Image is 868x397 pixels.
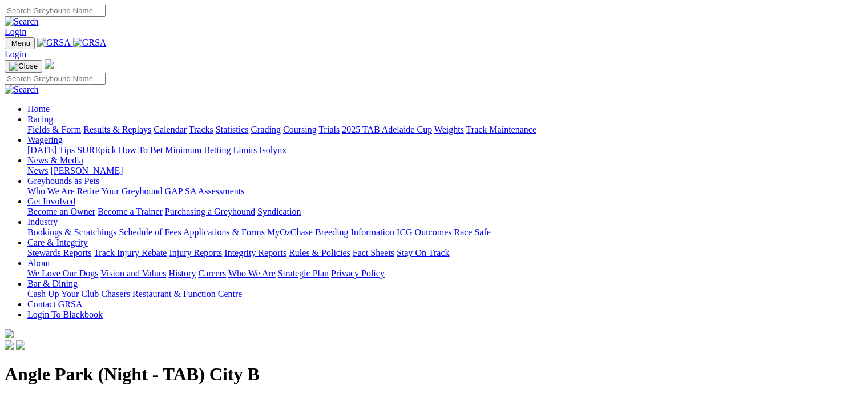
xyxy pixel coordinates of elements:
[27,145,863,155] div: Wagering
[27,104,50,114] a: Home
[77,145,116,155] a: SUREpick
[189,125,213,134] a: Tracks
[5,5,106,17] input: Search
[27,125,863,135] div: Racing
[27,310,103,319] a: Login To Blackbook
[27,114,53,124] a: Racing
[11,39,30,47] span: Menu
[27,268,863,279] div: About
[466,125,536,134] a: Track Maintenance
[27,125,81,134] a: Fields & Form
[27,299,82,309] a: Contact GRSA
[94,248,167,258] a: Track Injury Rebate
[27,248,91,258] a: Stewards Reports
[73,38,107,48] img: GRSA
[289,248,350,258] a: Rules & Policies
[165,145,257,155] a: Minimum Betting Limits
[5,364,863,385] h1: Angle Park (Night - TAB) City B
[5,27,26,37] a: Login
[397,227,451,237] a: ICG Outcomes
[165,207,255,216] a: Purchasing a Greyhound
[101,289,242,299] a: Chasers Restaurant & Function Centre
[98,207,163,216] a: Become a Trainer
[27,166,48,175] a: News
[331,268,385,278] a: Privacy Policy
[27,227,863,238] div: Industry
[165,186,245,196] a: GAP SA Assessments
[251,125,281,134] a: Grading
[216,125,249,134] a: Statistics
[5,17,39,27] img: Search
[397,248,449,258] a: Stay On Track
[45,59,54,69] img: logo-grsa-white.png
[27,176,99,186] a: Greyhounds as Pets
[5,329,14,338] img: logo-grsa-white.png
[353,248,394,258] a: Fact Sheets
[77,186,163,196] a: Retire Your Greyhound
[16,340,25,350] img: twitter.svg
[27,289,99,299] a: Cash Up Your Club
[83,125,151,134] a: Results & Replays
[434,125,464,134] a: Weights
[27,155,83,165] a: News & Media
[5,37,35,49] button: Toggle navigation
[37,38,71,48] img: GRSA
[315,227,394,237] a: Breeding Information
[183,227,265,237] a: Applications & Forms
[27,279,78,288] a: Bar & Dining
[27,258,50,268] a: About
[228,268,276,278] a: Who We Are
[27,217,58,227] a: Industry
[168,268,196,278] a: History
[27,238,88,247] a: Care & Integrity
[27,227,116,237] a: Bookings & Scratchings
[318,125,340,134] a: Trials
[119,227,181,237] a: Schedule of Fees
[27,186,75,196] a: Who We Are
[119,145,163,155] a: How To Bet
[27,268,98,278] a: We Love Our Dogs
[5,49,26,59] a: Login
[27,145,75,155] a: [DATE] Tips
[27,186,863,197] div: Greyhounds as Pets
[27,166,863,176] div: News & Media
[27,135,63,145] a: Wagering
[224,248,286,258] a: Integrity Reports
[198,268,226,278] a: Careers
[5,340,14,350] img: facebook.svg
[100,268,166,278] a: Vision and Values
[27,207,95,216] a: Become an Owner
[257,207,301,216] a: Syndication
[9,62,38,71] img: Close
[27,197,75,206] a: Get Involved
[5,73,106,85] input: Search
[5,85,39,95] img: Search
[454,227,490,237] a: Race Safe
[267,227,313,237] a: MyOzChase
[259,145,286,155] a: Isolynx
[27,289,863,299] div: Bar & Dining
[154,125,187,134] a: Calendar
[169,248,222,258] a: Injury Reports
[283,125,317,134] a: Coursing
[278,268,329,278] a: Strategic Plan
[342,125,432,134] a: 2025 TAB Adelaide Cup
[27,248,863,258] div: Care & Integrity
[5,60,42,73] button: Toggle navigation
[50,166,123,175] a: [PERSON_NAME]
[27,207,863,217] div: Get Involved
